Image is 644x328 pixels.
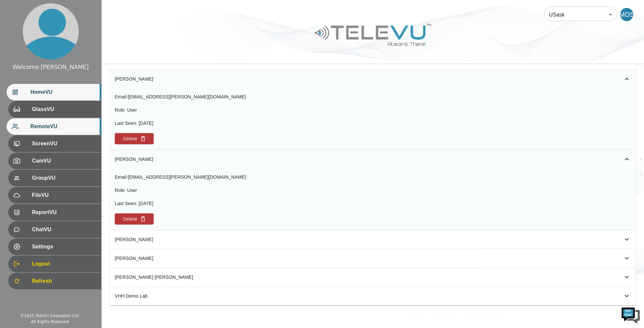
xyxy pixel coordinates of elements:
span: User [127,188,137,193]
div: FileVU [8,187,101,203]
div: MOS [620,8,633,21]
img: Chat Widget [621,305,641,325]
span: [DATE] [139,201,154,206]
div: [PERSON_NAME] [115,255,473,262]
span: Logout [32,260,96,268]
button: Delete [115,213,154,225]
span: We're online! [38,83,91,150]
div: Minimize live chat window [108,3,124,19]
div: [PERSON_NAME] [PERSON_NAME] [115,274,473,280]
div: Last Seen : [115,120,246,127]
img: Logo [314,21,432,49]
div: Last Seen : [115,200,246,207]
span: [EMAIL_ADDRESS][PERSON_NAME][DOMAIN_NAME] [128,174,246,180]
div: © 2025 TeleVU Innovation Ltd. [20,313,80,319]
div: [PERSON_NAME] [115,236,473,243]
span: [DATE] [139,121,154,126]
img: d_736959983_company_1615157101543_736959983 [11,31,28,47]
div: GlassVU [8,101,101,118]
div: USask [544,5,617,24]
div: [PERSON_NAME] [115,76,473,82]
div: ScreenVU [8,135,101,152]
textarea: Type your message and hit 'Enter' [3,180,126,203]
div: HomeVU [7,84,101,100]
span: CamVU [32,157,96,165]
div: VHH Demo Lab [115,293,473,299]
div: GroupVU [8,170,101,186]
div: Chat with us now [34,35,111,43]
span: Refresh [32,277,96,285]
button: Delete [115,133,154,144]
div: RemoteVU [7,118,101,135]
span: GroupVU [32,174,96,182]
span: User [127,107,137,113]
span: HomeVU [30,88,96,96]
span: ReportVU [32,208,96,216]
span: RemoteVU [30,123,96,130]
div: Logout [8,256,101,272]
span: ChatVU [32,226,96,234]
span: GlassVU [32,105,96,113]
span: Settings [32,243,96,251]
img: profile.png [23,3,79,59]
div: All Rights Reserved [31,319,69,325]
div: Email : [115,93,246,100]
div: Welcome [PERSON_NAME] [13,63,89,71]
div: [PERSON_NAME] [115,156,473,163]
span: [EMAIL_ADDRESS][PERSON_NAME][DOMAIN_NAME] [128,94,246,99]
div: Settings [8,238,101,255]
div: ChatVU [8,221,101,238]
span: ScreenVU [32,140,96,148]
table: simple table [109,13,636,306]
div: ReportVU [8,204,101,221]
div: Role : [115,187,246,194]
div: Email : [115,174,246,180]
div: Role : [115,107,246,113]
div: CamVU [8,153,101,169]
span: FileVU [32,191,96,199]
div: Refresh [8,273,101,289]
